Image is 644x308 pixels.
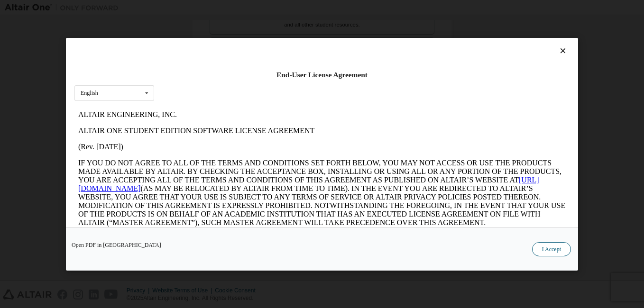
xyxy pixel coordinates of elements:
div: English [81,90,98,96]
a: Open PDF in [GEOGRAPHIC_DATA] [72,242,161,248]
p: ALTAIR ONE STUDENT EDITION SOFTWARE LICENSE AGREEMENT [4,20,491,28]
p: This Altair One Student Edition Software License Agreement (“Agreement”) is between Altair Engine... [4,128,491,162]
p: ALTAIR ENGINEERING, INC. [4,4,491,12]
a: [URL][DOMAIN_NAME] [4,69,465,86]
button: I Accept [532,242,571,256]
p: IF YOU DO NOT AGREE TO ALL OF THE TERMS AND CONDITIONS SET FORTH BELOW, YOU MAY NOT ACCESS OR USE... [4,52,491,120]
div: End-User License Agreement [74,70,570,80]
p: (Rev. [DATE]) [4,36,491,45]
